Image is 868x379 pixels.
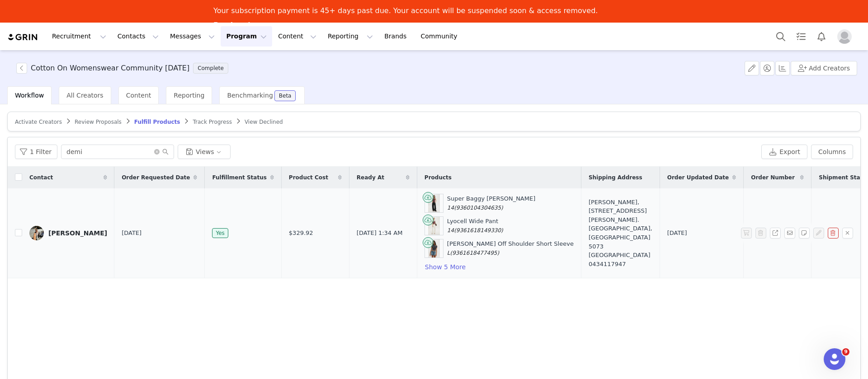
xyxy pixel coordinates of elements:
div: [PERSON_NAME] Off Shoulder Short Sleeve [447,239,574,257]
button: Messages [165,26,220,47]
span: Product Cost [289,173,328,182]
span: Complete [193,63,228,74]
span: 9 [842,348,849,356]
div: Beta [279,93,292,98]
span: Yes [212,228,228,238]
button: 1 Filter [15,145,57,159]
span: Ready At [357,173,384,182]
span: Content [126,92,151,99]
span: [DATE] [122,229,142,238]
a: [PERSON_NAME] [29,226,107,240]
input: Search... [61,145,174,159]
span: Fulfill Products [134,119,180,125]
button: Export [761,145,807,159]
div: [PERSON_NAME] [48,229,107,237]
span: L [447,250,450,256]
span: Send Email [784,228,799,239]
button: Add Creators [791,61,857,75]
span: (9361618149330) [454,227,503,234]
img: 7b98b3fb-de4f-458f-8284-81e9b34e6585.jpg [29,226,44,240]
span: [DATE] [667,229,687,238]
span: Activate Creators [15,119,62,125]
span: Fulfillment Status [212,173,266,182]
span: 14 [447,227,454,234]
div: [PERSON_NAME], [STREET_ADDRESS][PERSON_NAME]. [GEOGRAPHIC_DATA], [GEOGRAPHIC_DATA] 5073 [GEOGRAPH... [589,198,652,268]
button: Profile [832,29,861,44]
span: Contact [29,173,53,182]
span: Order Requested Date [122,173,190,182]
span: Products [425,173,452,182]
button: Notifications [811,26,831,47]
span: Order Updated Date [667,173,729,182]
button: Reporting [322,26,378,47]
i: icon: close-circle [154,149,160,154]
img: Product Image [428,217,440,235]
a: Community [415,26,467,47]
button: Views [178,145,231,159]
img: Product Image [428,239,440,257]
span: Shipping Address [589,173,642,182]
button: Program [221,26,272,47]
button: Content [273,26,322,47]
a: Brands [379,26,415,47]
span: Reporting [174,92,204,99]
span: All Creators [66,92,103,99]
h3: Cotton On Womenswear Community [DATE] [31,63,189,74]
span: [object Object] [16,63,232,74]
div: Super Baggy [PERSON_NAME] [447,194,535,212]
iframe: Intercom live chat [824,348,845,370]
img: grin logo [7,33,39,42]
div: 0434117947 [589,260,652,269]
div: Your subscription payment is 45+ days past due. Your account will be suspended soon & access remo... [213,6,598,15]
span: Benchmarking [227,92,273,99]
span: View Declined [245,119,283,125]
span: Review Proposals [75,119,122,125]
i: icon: search [162,149,169,155]
div: Lyocell Wide Pant [447,217,503,234]
button: Columns [811,145,853,159]
span: Workflow [15,92,44,99]
a: Pay Invoices [213,21,264,31]
span: (9361618477495) [450,250,500,256]
span: (9360104304635) [454,205,503,211]
span: Order Number [751,173,795,182]
img: placeholder-profile.jpg [837,29,852,44]
button: Search [771,26,791,47]
button: Contacts [112,26,164,47]
button: Show 5 More [425,262,466,272]
span: $329.92 [289,229,313,238]
img: Product Image [428,194,440,212]
button: Recruitment [47,26,112,47]
span: 14 [447,205,454,211]
span: Track Progress [193,119,231,125]
span: [DATE] 1:34 AM [357,229,403,238]
a: Tasks [791,26,811,47]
